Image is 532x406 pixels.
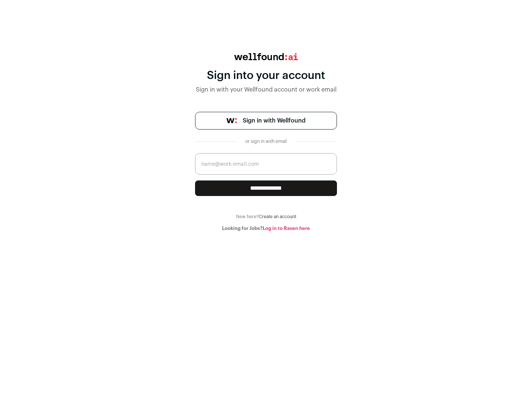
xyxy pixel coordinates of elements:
[195,153,337,175] input: name@work-email.com
[195,112,337,130] a: Sign in with Wellfound
[195,226,337,231] div: Looking for Jobs?
[243,116,306,125] span: Sign in with Wellfound
[195,214,337,220] div: New here?
[195,85,337,94] div: Sign in with your Wellfound account or work email
[242,138,290,144] div: or sign in with email
[259,214,296,219] a: Create an account
[234,53,298,60] img: wellfound:ai
[263,226,310,231] a: Log in to Raven here
[226,118,237,123] img: wellfound-symbol-flush-black-fb3c872781a75f747ccb3a119075da62bfe97bd399995f84a933054e44a575c4.png
[195,69,337,82] div: Sign into your account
